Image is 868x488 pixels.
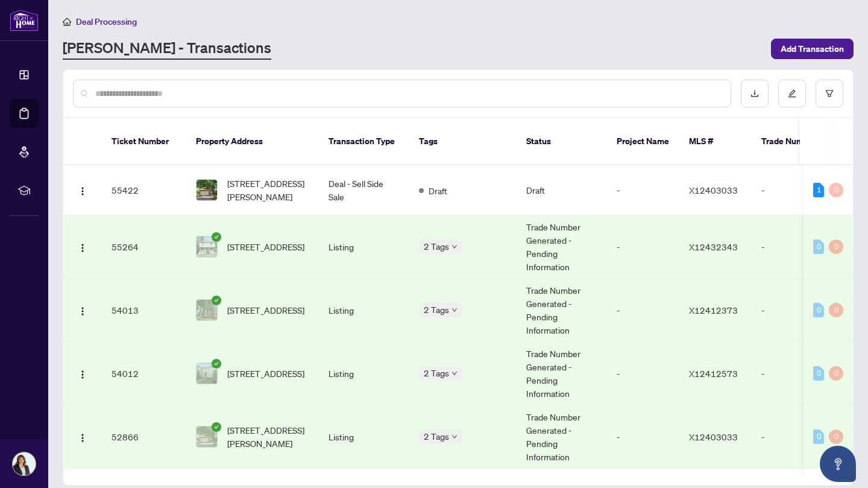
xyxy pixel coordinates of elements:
[212,232,221,242] span: check-circle
[197,236,217,257] img: thumbnail-img
[752,405,836,469] td: -
[73,237,92,256] button: Logo
[227,423,309,450] span: [STREET_ADDRESS][PERSON_NAME]
[517,118,607,165] th: Status
[778,80,806,107] button: edit
[689,431,738,442] span: X12403033
[607,215,679,279] td: -
[689,305,738,315] span: X12412373
[689,368,738,379] span: X12412573
[813,239,824,254] div: 0
[820,446,856,482] button: Open asap
[829,366,843,381] div: 0
[212,359,221,369] span: check-circle
[10,9,39,31] img: logo
[73,364,92,383] button: Logo
[829,183,843,197] div: 0
[829,303,843,317] div: 0
[102,215,186,279] td: 55264
[73,180,92,200] button: Logo
[73,427,92,446] button: Logo
[679,118,752,165] th: MLS #
[227,177,309,203] span: [STREET_ADDRESS][PERSON_NAME]
[781,39,844,59] span: Add Transaction
[63,38,271,60] a: [PERSON_NAME] - Transactions
[752,279,836,342] td: -
[102,165,186,215] td: 55422
[741,80,769,107] button: download
[750,89,759,98] span: download
[607,165,679,215] td: -
[771,39,854,59] button: Add Transaction
[689,185,738,195] span: X12403033
[429,184,447,197] span: Draft
[319,165,409,215] td: Deal - Sell Side Sale
[451,307,458,313] span: down
[319,279,409,342] td: Listing
[825,89,834,98] span: filter
[788,89,796,98] span: edit
[752,165,836,215] td: -
[813,366,824,381] div: 0
[607,279,679,342] td: -
[76,16,137,27] span: Deal Processing
[409,118,517,165] th: Tags
[752,342,836,405] td: -
[517,405,607,469] td: Trade Number Generated - Pending Information
[212,422,221,432] span: check-circle
[319,342,409,405] td: Listing
[829,429,843,444] div: 0
[212,296,221,305] span: check-circle
[227,303,304,317] span: [STREET_ADDRESS]
[752,215,836,279] td: -
[424,429,449,443] span: 2 Tags
[813,429,824,444] div: 0
[73,300,92,320] button: Logo
[752,118,836,165] th: Trade Number
[319,118,409,165] th: Transaction Type
[319,215,409,279] td: Listing
[78,186,87,196] img: Logo
[689,241,738,252] span: X12432343
[607,405,679,469] td: -
[102,118,186,165] th: Ticket Number
[517,165,607,215] td: Draft
[197,426,217,447] img: thumbnail-img
[102,405,186,469] td: 52866
[63,17,71,26] span: home
[197,180,217,200] img: thumbnail-img
[197,300,217,320] img: thumbnail-img
[186,118,319,165] th: Property Address
[451,244,458,250] span: down
[813,303,824,317] div: 0
[816,80,843,107] button: filter
[197,363,217,384] img: thumbnail-img
[102,279,186,342] td: 54013
[813,183,824,197] div: 1
[451,370,458,376] span: down
[517,215,607,279] td: Trade Number Generated - Pending Information
[78,306,87,316] img: Logo
[424,303,449,317] span: 2 Tags
[227,367,304,380] span: [STREET_ADDRESS]
[451,434,458,440] span: down
[607,342,679,405] td: -
[319,405,409,469] td: Listing
[227,240,304,253] span: [STREET_ADDRESS]
[424,239,449,253] span: 2 Tags
[78,243,87,253] img: Logo
[517,279,607,342] td: Trade Number Generated - Pending Information
[102,342,186,405] td: 54012
[829,239,843,254] div: 0
[517,342,607,405] td: Trade Number Generated - Pending Information
[424,366,449,380] span: 2 Tags
[607,118,679,165] th: Project Name
[78,370,87,379] img: Logo
[78,433,87,443] img: Logo
[13,452,36,475] img: Profile Icon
